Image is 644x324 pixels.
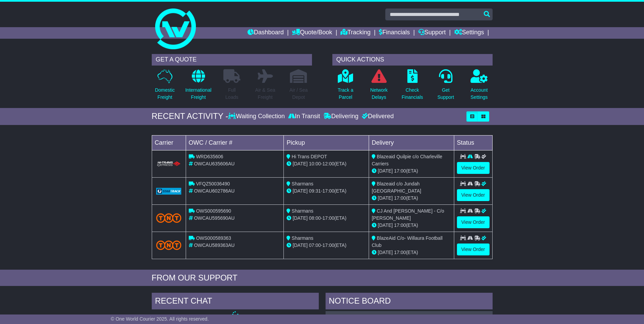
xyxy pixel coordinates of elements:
[287,242,366,249] div: - (ETA)
[457,189,490,201] a: View Order
[470,69,488,105] a: AccountSettings
[323,215,334,221] span: 17:00
[247,27,284,39] a: Dashboard
[372,154,442,166] span: Blazeaid Quilpie c/o Charleville Carriers
[196,154,223,159] span: WRD635606
[457,244,490,255] a: View Order
[378,168,393,174] span: [DATE]
[292,208,313,214] span: Sharmans
[154,69,175,105] a: DomesticFreight
[152,54,312,66] div: GET A QUOTE
[309,188,321,194] span: 09:31
[378,195,393,201] span: [DATE]
[186,135,284,150] td: OWC / Carrier #
[338,87,353,101] p: Track a Parcel
[155,87,174,101] p: Domestic Freight
[185,69,212,105] a: InternationalFreight
[196,208,231,214] span: OWS000595690
[111,316,209,322] span: © One World Courier 2025. All rights reserved.
[287,187,366,195] div: - (ETA)
[293,242,308,248] span: [DATE]
[394,168,406,174] span: 17:00
[185,87,211,101] p: International Freight
[379,27,410,39] a: Financials
[394,250,406,255] span: 17:00
[378,222,393,228] span: [DATE]
[372,208,444,221] span: CJ And [PERSON_NAME] - C/o [PERSON_NAME]
[372,235,443,248] span: BlazeAid C/o- Willaura Football Club
[378,250,393,255] span: [DATE]
[156,213,182,222] img: TNT_Domestic.png
[394,222,406,228] span: 17:00
[194,215,235,221] span: OWCAU595690AU
[372,167,451,175] div: (ETA)
[287,215,366,222] div: - (ETA)
[401,69,423,105] a: CheckFinancials
[309,161,321,166] span: 10:00
[341,27,370,39] a: Tracking
[287,113,322,120] div: In Transit
[290,87,308,101] p: Air / Sea Depot
[437,87,454,101] p: Get Support
[323,161,334,166] span: 12:00
[454,27,484,39] a: Settings
[292,235,313,241] span: Sharmans
[194,161,235,166] span: OWCAU635606AU
[152,135,186,150] td: Carrier
[284,135,369,150] td: Pickup
[332,54,493,66] div: QUICK ACTIONS
[394,195,406,201] span: 17:00
[228,113,286,120] div: Waiting Collection
[292,27,332,39] a: Quote/Book
[326,293,493,311] div: NOTICE BOARD
[372,195,451,202] div: (ETA)
[156,240,182,250] img: TNT_Domestic.png
[454,135,492,150] td: Status
[194,242,235,248] span: OWCAU589363AU
[323,188,334,194] span: 17:00
[293,161,308,166] span: [DATE]
[337,69,354,105] a: Track aParcel
[369,135,454,150] td: Delivery
[287,160,366,167] div: - (ETA)
[223,87,240,101] p: Full Loads
[309,215,321,221] span: 08:00
[457,162,490,174] a: View Order
[372,249,451,256] div: (ETA)
[402,87,423,101] p: Check Financials
[152,111,228,121] div: RECENT ACTIVITY -
[196,235,231,241] span: OWS000589363
[322,113,360,120] div: Delivering
[370,69,388,105] a: NetworkDelays
[292,181,313,186] span: Sharmans
[196,181,230,186] span: VFQZ50036490
[360,113,394,120] div: Delivered
[323,242,334,248] span: 17:00
[309,242,321,248] span: 07:00
[152,273,493,283] div: FROM OUR SUPPORT
[194,188,235,194] span: OWCAU602786AU
[372,222,451,229] div: (ETA)
[370,87,387,101] p: Network Delays
[293,215,308,221] span: [DATE]
[418,27,446,39] a: Support
[156,188,182,195] img: GetCarrierServiceLogo
[255,87,275,101] p: Air & Sea Freight
[437,69,454,105] a: GetSupport
[156,161,182,167] img: HiTrans.png
[293,188,308,194] span: [DATE]
[152,293,319,311] div: RECENT CHAT
[292,154,327,159] span: Hi Trans DEPOT
[372,181,421,194] span: Blazeaid c/o Jundah [GEOGRAPHIC_DATA]
[457,216,490,228] a: View Order
[471,87,488,101] p: Account Settings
